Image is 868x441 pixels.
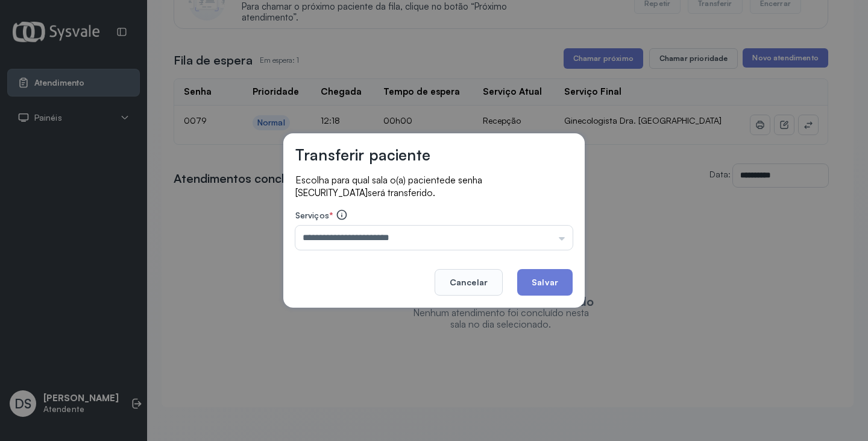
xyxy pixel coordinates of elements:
[295,145,430,164] h3: Transferir paciente
[435,269,503,296] button: Cancelar
[295,210,329,220] span: Serviços
[517,269,573,296] button: Salvar
[295,174,573,199] p: Escolha para qual sala o(a) paciente será transferido.
[295,174,482,198] span: de senha [SECURITY_DATA]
